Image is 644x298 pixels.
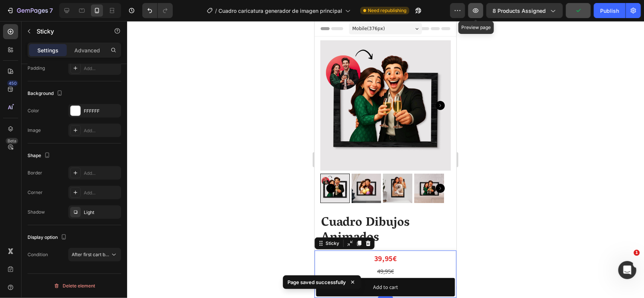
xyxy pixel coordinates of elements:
div: Padding [28,65,45,72]
span: Cuadro caricatura generador de imagen principal [218,7,342,15]
div: Add... [84,189,119,196]
div: Publish [600,7,619,15]
button: Delete element [28,280,121,292]
div: Image [28,127,41,134]
div: Add... [84,127,119,134]
div: Shape [28,151,52,161]
span: After first cart button [72,252,116,257]
div: Color [28,107,39,114]
div: Add... [84,170,119,177]
p: Advanced [74,46,100,54]
div: Display option [28,232,68,243]
iframe: Intercom live chat [618,261,636,279]
div: Undo/Redo [142,3,173,18]
div: Corner [28,189,43,196]
button: 8 products assigned [486,3,563,18]
iframe: Design area [315,21,456,298]
span: Need republishing [368,7,406,14]
p: 7 [49,6,53,15]
div: Light [84,209,119,216]
span: 1 [634,250,640,256]
div: Background [28,89,64,99]
div: Shadow [28,209,45,215]
span: 8 products assigned [493,7,546,15]
button: Publish [594,3,626,18]
div: Beta [6,138,18,144]
div: Border [28,170,42,176]
div: Condition [28,251,48,258]
p: Page saved successfully [287,278,346,286]
div: Delete element [54,281,95,290]
p: Sticky [37,27,101,36]
span: / [215,7,217,15]
div: FFFFFF [84,108,119,115]
button: After first cart button [68,248,121,261]
div: 450 [7,80,18,86]
button: 7 [3,3,56,18]
div: Add... [84,65,119,72]
p: Settings [37,46,58,54]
